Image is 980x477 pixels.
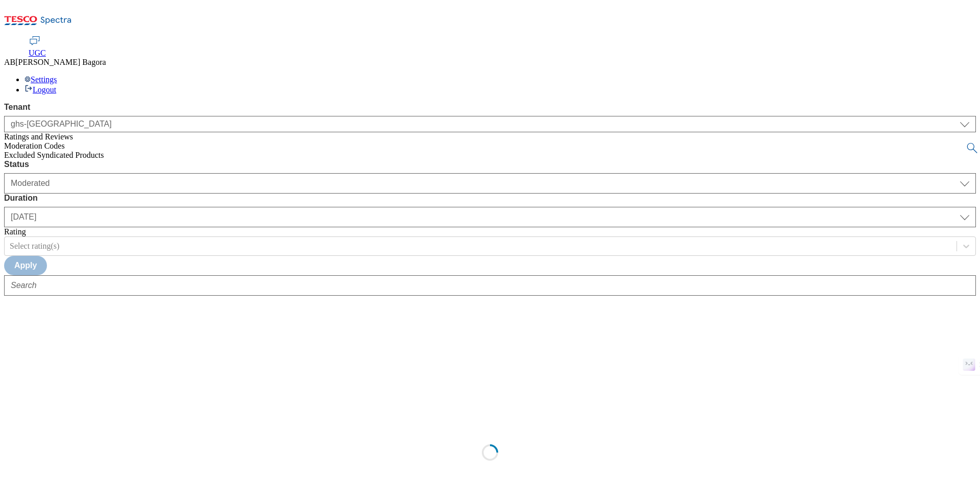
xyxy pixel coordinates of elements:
span: Ratings and Reviews [4,132,73,141]
span: [PERSON_NAME] Bagora [15,58,106,66]
span: Moderation Codes [4,141,65,150]
label: Rating [4,227,26,236]
span: UGC [29,49,46,57]
span: Excluded Syndicated Products [4,151,104,159]
a: Logout [24,85,56,94]
label: Status [4,160,976,169]
span: AB [4,58,15,66]
button: Apply [4,256,47,275]
a: Settings [24,75,57,84]
a: UGC [29,36,46,58]
input: Search [4,275,976,296]
label: Duration [4,194,976,203]
label: Tenant [4,103,976,112]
